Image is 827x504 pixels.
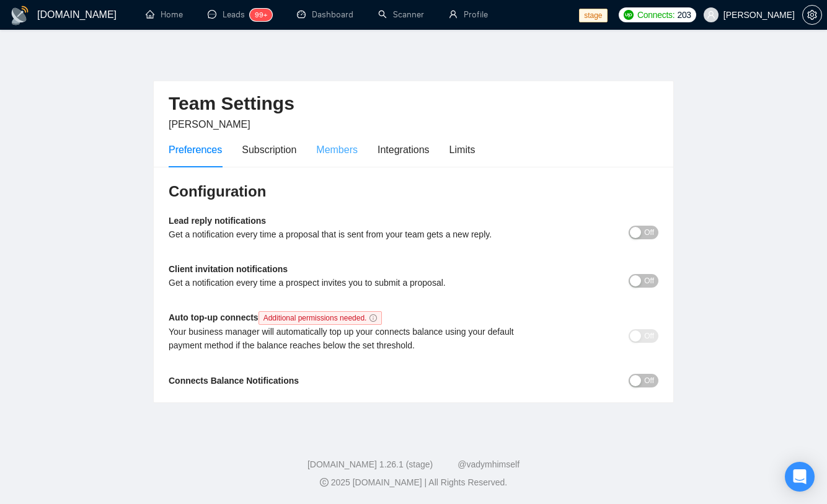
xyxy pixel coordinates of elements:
span: stage [579,9,607,22]
div: Get a notification every time a proposal that is sent from your team gets a new reply. [169,228,536,241]
div: 2025 [DOMAIN_NAME] | All Rights Reserved. [10,476,817,489]
div: Integrations [378,142,430,157]
a: [DOMAIN_NAME] 1.26.1 (stage) [307,459,433,469]
span: Additional permissions needed. [259,311,383,325]
b: Lead reply notifications [169,216,266,226]
sup: 99+ [250,9,272,21]
div: Members [316,142,358,157]
span: [PERSON_NAME] [169,119,250,130]
span: 203 [677,8,691,22]
a: messageLeads99+ [208,9,272,20]
b: Connects Balance Notifications [169,376,299,386]
span: Off [644,329,654,343]
span: info-circle [369,314,377,322]
div: Open Intercom Messenger [785,462,815,492]
span: copyright [320,478,329,487]
span: Connects: [637,8,674,22]
h2: Team Settings [169,91,658,117]
span: setting [803,10,821,20]
a: userProfile [449,9,488,20]
span: Off [644,374,654,387]
a: dashboardDashboard [297,9,353,20]
div: Get a notification every time a prospect invites you to submit a proposal. [169,276,536,290]
button: setting [802,5,822,25]
a: setting [802,10,822,20]
a: searchScanner [378,9,424,20]
span: user [707,11,715,19]
span: Off [644,274,654,288]
h3: Configuration [169,182,658,201]
div: Preferences [169,142,222,157]
div: Subscription [242,142,296,157]
img: logo [10,6,30,25]
a: homeHome [146,9,183,20]
b: Client invitation notifications [169,264,288,274]
div: Your business manager will automatically top up your connects balance using your default payment ... [169,325,536,352]
div: Limits [449,142,475,157]
span: Off [644,226,654,239]
img: upwork-logo.png [624,10,634,20]
b: Auto top-up connects [169,312,387,322]
a: @vadymhimself [458,459,520,469]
